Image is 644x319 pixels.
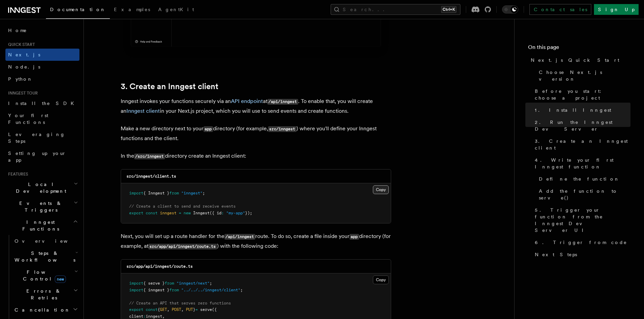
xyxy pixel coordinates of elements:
a: 6. Trigger from code [532,236,630,248]
span: Overview [15,238,84,244]
span: Add the function to serve() [539,188,630,201]
span: ; [210,281,212,286]
p: Next, you will set up a route handler for the route. To do so, create a file inside your director... [121,232,391,251]
a: Setting up your app [5,147,79,166]
span: Inngest tour [5,90,38,96]
a: Leveraging Steps [5,128,79,147]
span: "../../../inngest/client" [181,288,240,292]
a: Next.js [5,49,79,61]
button: Local Development [5,178,79,197]
a: Examples [110,2,154,18]
span: , [162,314,165,319]
span: from [169,288,179,292]
span: }); [245,211,252,215]
span: Next.js Quick Start [531,57,619,63]
span: 6. Trigger from code [535,239,627,246]
span: serve [200,307,212,312]
span: Setting up your app [8,151,66,163]
p: In the directory create an Inngest client: [121,151,391,161]
a: Before you start: choose a project [532,85,630,104]
span: export [129,211,143,215]
a: 3. Create an Inngest client [532,135,630,154]
a: Choose Next.js version [536,66,630,85]
span: Errors & Retries [12,288,73,301]
span: Examples [114,7,150,12]
a: Next.js Quick Start [528,54,630,66]
a: Your first Functions [5,109,79,128]
a: Documentation [46,2,110,19]
button: Events & Triggers [5,197,79,216]
a: Overview [12,235,79,247]
span: POST [172,307,181,312]
a: 3. Create an Inngest client [121,82,218,91]
a: 1. Install Inngest [532,104,630,116]
span: Python [8,76,33,82]
span: 1. Install Inngest [535,107,611,113]
span: Define the function [539,176,620,182]
button: Copy [373,185,389,194]
button: Inngest Functions [5,216,79,235]
code: src/inngest/client.ts [126,174,176,179]
code: src/inngest [268,126,296,132]
a: Inngest client [126,108,160,114]
span: Your first Functions [8,113,48,125]
span: Choose Next.js version [539,69,630,82]
a: Sign Up [594,4,639,15]
button: Cancellation [12,304,79,316]
a: AgentKit [154,2,198,18]
code: app [350,234,359,240]
span: 3. Create an Inngest client [535,138,630,151]
span: Documentation [50,7,106,12]
span: 2. Run the Inngest Dev Server [535,119,630,132]
button: Toggle dark mode [502,5,518,14]
span: import [129,288,143,292]
span: : [143,314,146,319]
a: Node.js [5,61,79,73]
span: Steps & Workflows [12,250,75,263]
span: const [146,211,158,215]
span: import [129,281,143,286]
span: Inngest [193,211,210,215]
span: { inngest } [143,288,169,292]
span: "my-app" [226,211,245,215]
span: inngest [160,211,176,215]
span: Local Development [5,181,74,194]
span: "inngest/next" [176,281,210,286]
span: ({ id [210,211,221,215]
span: GET [160,307,167,312]
span: { Inngest } [143,191,169,195]
button: Errors & Retries [12,285,79,304]
a: Add the function to serve() [536,185,630,204]
span: { serve } [143,281,165,286]
span: from [165,281,174,286]
a: Next Steps [532,248,630,261]
a: Python [5,73,79,85]
span: , [167,307,169,312]
code: app [204,126,213,132]
span: PUT [186,307,193,312]
button: Steps & Workflows [12,247,79,266]
span: Next Steps [535,251,577,258]
kbd: Ctrl+K [441,6,456,13]
a: Install the SDK [5,97,79,109]
a: 4. Write your first Inngest function [532,154,630,173]
span: AgentKit [158,7,194,12]
code: /api/inngest [267,99,298,105]
code: src/app/api/inngest/route.ts [126,264,193,269]
span: } [193,307,195,312]
span: import [129,191,143,195]
span: client [129,314,143,319]
button: Copy [373,275,389,284]
span: Cancellation [12,307,70,313]
p: Inngest invokes your functions securely via an at . To enable that, you will create an in your Ne... [121,97,391,116]
a: 2. Run the Inngest Dev Server [532,116,630,135]
span: = [179,211,181,215]
span: // Create an API that serves zero functions [129,301,231,305]
span: Quick start [5,42,35,47]
span: : [221,211,224,215]
span: 5. Trigger your function from the Inngest Dev Server UI [535,207,630,234]
a: 5. Trigger your function from the Inngest Dev Server UI [532,204,630,236]
span: Leveraging Steps [8,132,65,144]
button: Flow Controlnew [12,266,79,285]
span: from [169,191,179,195]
